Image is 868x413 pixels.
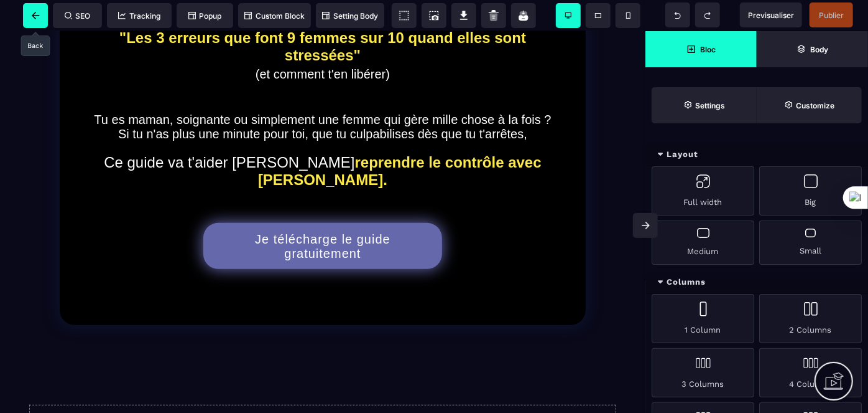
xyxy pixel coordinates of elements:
span: Open Layer Manager [757,31,868,67]
div: 2 Columns [759,294,862,343]
span: SEO [65,11,91,21]
span: Publier [819,11,844,20]
strong: Bloc [700,45,716,54]
span: Preview [740,2,802,27]
span: Tracking [118,11,160,21]
strong: Customize [796,101,834,110]
span: Previsualiser [748,11,794,20]
div: Layout [645,143,868,166]
text: Tu es maman, soignante ou simplement une femme qui gère mille chose à la fois ? Si tu n'as plus u... [91,82,555,120]
span: Custom Block [244,11,305,21]
span: Screenshot [422,3,446,28]
b: reprendre le contrôle avec [PERSON_NAME]. [258,123,545,157]
text: Ce guide va t'aider [PERSON_NAME] [91,120,555,161]
div: Medium [652,221,754,265]
div: 1 Column [652,294,754,343]
span: (et comment t'en libérer) [256,36,390,50]
button: Je télécharge le guide gratuitement [203,192,442,238]
span: View components [392,3,417,28]
div: Columns [645,271,868,294]
span: Settings [652,87,757,123]
strong: Settings [695,101,725,110]
strong: Body [810,45,828,54]
span: Popup [188,11,222,21]
span: Open Style Manager [757,87,862,123]
span: Open Blocks [645,31,757,67]
div: Full width [652,166,754,216]
div: Big [759,166,862,216]
div: Small [759,221,862,265]
div: 4 Columns [759,348,862,397]
span: Setting Body [322,11,378,21]
div: 3 Columns [652,348,754,397]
